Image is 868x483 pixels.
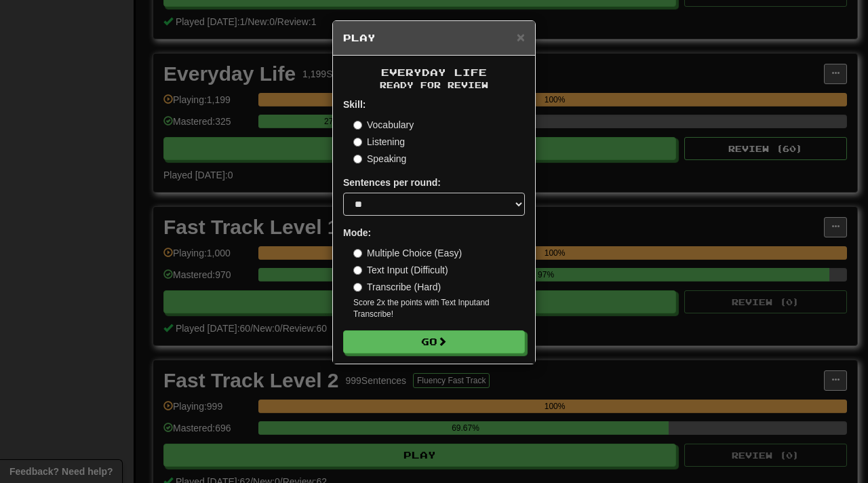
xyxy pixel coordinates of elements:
[353,118,414,132] label: Vocabulary
[353,249,362,258] input: Multiple Choice (Easy)
[343,330,525,353] button: Go
[353,155,362,163] input: Speaking
[353,135,405,149] label: Listening
[517,29,525,45] span: ×
[353,152,406,166] label: Speaking
[353,138,362,147] input: Listening
[353,246,462,260] label: Multiple Choice (Easy)
[343,227,371,238] strong: Mode:
[343,31,525,45] h5: Play
[353,263,448,277] label: Text Input (Difficult)
[343,176,441,189] label: Sentences per round:
[517,30,525,44] button: Close
[353,121,362,130] input: Vocabulary
[343,99,366,110] strong: Skill:
[343,79,525,91] small: Ready for Review
[353,280,441,294] label: Transcribe (Hard)
[381,66,487,78] span: Everyday Life
[353,266,362,275] input: Text Input (Difficult)
[353,283,362,292] input: Transcribe (Hard)
[353,297,525,320] small: Score 2x the points with Text Input and Transcribe !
